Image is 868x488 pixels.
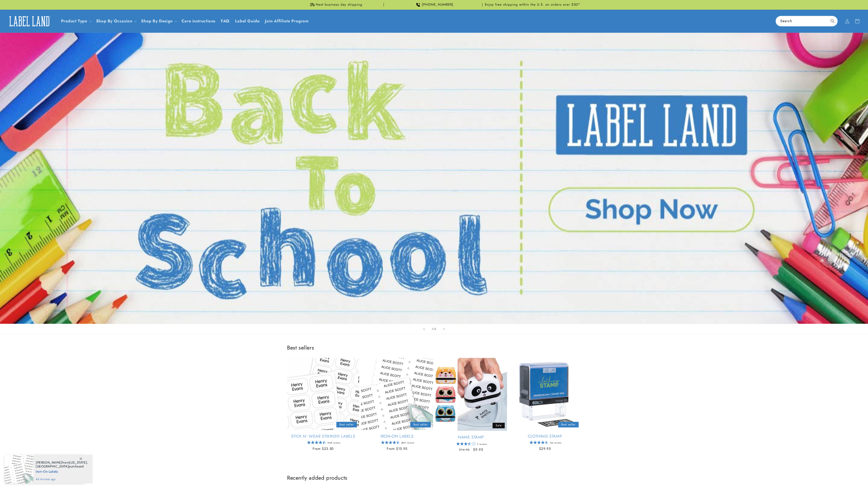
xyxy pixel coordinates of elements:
span: 45 minutes ago [36,477,88,481]
h2: Recently added products [287,474,581,481]
summary: Shop By Design [138,16,179,26]
span: [PERSON_NAME] [36,460,62,465]
span: Iron-On Labels [36,468,88,474]
span: Care instructions [182,19,215,24]
a: Shop By Design [141,18,172,24]
span: [GEOGRAPHIC_DATA] [36,464,69,468]
span: Join Affiliate Program [265,19,309,24]
a: Label Guide [232,16,262,26]
span: [PHONE_NUMBER] [422,2,453,7]
span: Enjoy free shipping within the U.S. on orders over $50* [485,2,580,7]
a: Clothing Stamp [509,434,581,439]
img: Label Land [7,14,52,28]
a: Join Affiliate Program [262,16,311,26]
span: from , purchased [36,461,88,468]
summary: Product Type [58,16,93,26]
h2: Best sellers [287,344,581,351]
a: Stick N' Wear Stikins® Labels [287,434,359,439]
span: Shop By Occasion [96,19,132,24]
a: Name Stamp [435,435,507,440]
span: Label Guide [235,19,260,24]
button: Previous slide [419,324,429,334]
span: / [433,327,435,331]
a: Care instructions [179,16,218,26]
span: FAQ [221,19,230,24]
a: FAQ [218,16,232,26]
span: 5 [434,327,436,331]
a: Label Land [5,12,54,30]
span: 1 [432,327,433,331]
span: [US_STATE] [69,460,87,465]
a: Product Type [61,18,87,24]
button: Search [828,16,837,26]
ul: Slider [287,358,581,456]
button: Next slide [439,324,449,334]
a: Iron-On Labels [361,434,433,439]
summary: Shop By Occasion [93,16,139,26]
span: Next business day shipping [316,2,362,7]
